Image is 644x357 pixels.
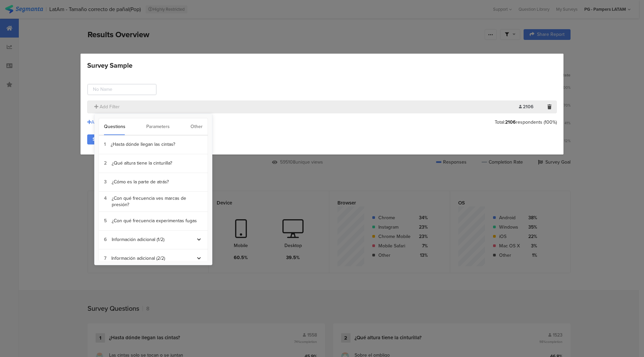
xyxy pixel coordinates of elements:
b: 2106 [505,119,516,126]
div: ¿Cómo es la parte de atrás? [112,179,169,185]
input: No Name [88,84,156,95]
a: Save [87,134,108,144]
div: Total: respondents (100%) [495,119,557,126]
div: Questions [104,118,125,135]
div: 7 [104,255,111,262]
div: 2 [104,160,112,167]
div: 4 [104,195,112,208]
div: ¿Qué altura tiene la cinturilla? [112,160,172,167]
div: 1 [104,141,111,148]
div: Información adicional (2/2) [111,255,165,262]
span: Add Filter [100,103,120,110]
div: ¿Hasta dónde llegan las cintas? [111,141,175,148]
div: 5 [104,218,112,224]
div: 6 [104,236,112,243]
div: ¿Con qué frecuencia experimentas fugas [112,218,197,224]
div: Add Group [87,119,114,126]
div: Parameters [146,118,170,135]
div: Información adicional (1/2) [112,236,164,243]
div: 3 [104,179,112,185]
div: Survey Sample [80,54,563,155]
div: Survey Sample [87,60,132,70]
div: 2106 [519,103,541,110]
div: Other [191,118,203,135]
div: ¿Con qué frecuencia ves marcas de presión? [112,195,203,208]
